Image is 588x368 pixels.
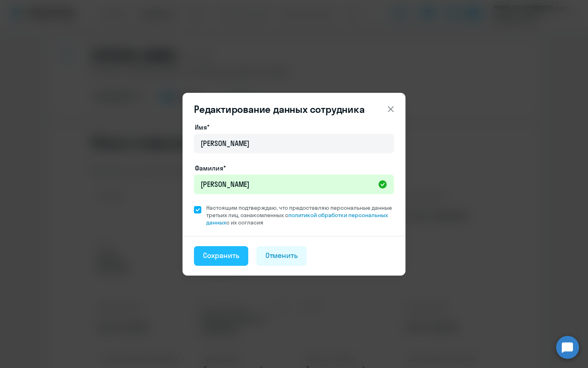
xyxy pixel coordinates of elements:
a: политикой обработки персональных данных [206,211,388,226]
div: Сохранить [203,250,239,261]
button: Сохранить [194,246,248,266]
header: Редактирование данных сотрудника [183,103,405,116]
label: Фамилия* [195,163,226,173]
div: Отменить [265,250,298,261]
span: Настоящим подтверждаю, что предоставляю персональные данные третьих лиц, ознакомленных с с их сог... [206,204,394,226]
button: Отменить [256,246,307,266]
